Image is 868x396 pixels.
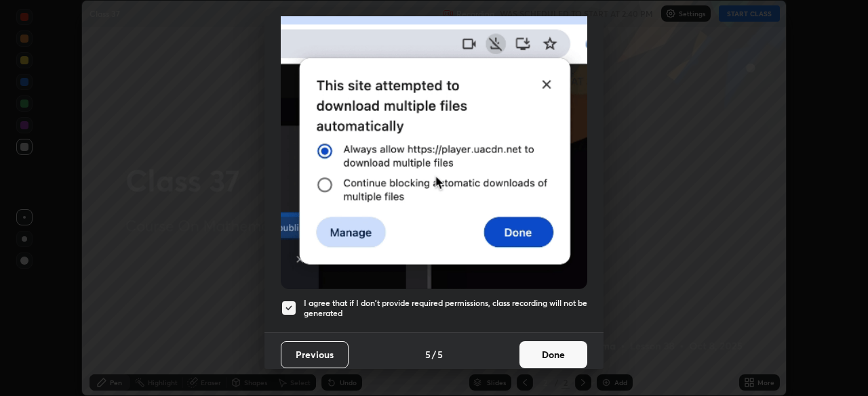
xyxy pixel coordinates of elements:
h4: 5 [437,347,443,361]
h5: I agree that if I don't provide required permissions, class recording will not be generated [304,298,587,319]
button: Previous [281,341,349,368]
button: Done [519,341,587,368]
h4: / [432,347,436,361]
h4: 5 [425,347,431,361]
